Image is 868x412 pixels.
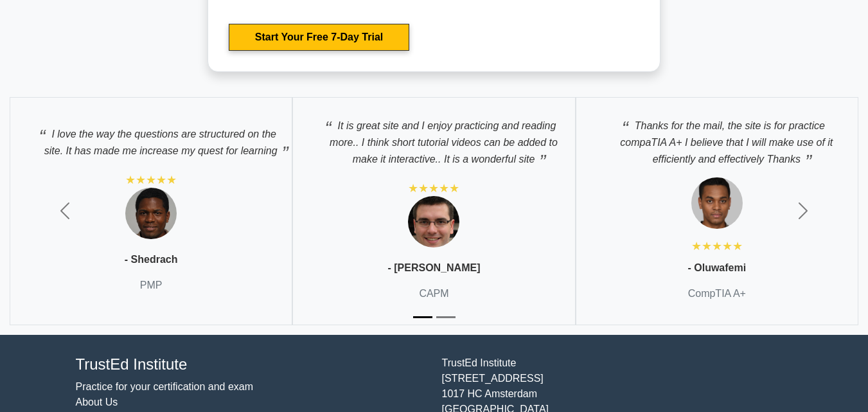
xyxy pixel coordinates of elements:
button: Slide 1 [413,310,432,325]
p: I love the way the questions are structured on the site. It has made me increase my quest for lea... [23,119,279,159]
div: ★★★★★ [125,172,177,188]
p: CompTIA A+ [688,286,746,301]
img: Testimonial 1 [408,196,459,247]
img: Testimonial 1 [125,188,177,239]
p: CAPM [419,286,448,301]
div: ★★★★★ [408,181,459,196]
p: Thanks for the mail, the site is for practice compaTIA A+ I believe that I will make use of it ef... [589,111,845,168]
p: - [PERSON_NAME] [387,260,480,276]
button: Slide 2 [436,310,456,325]
p: PMP [140,278,163,293]
p: - Oluwafemi [687,260,746,276]
div: ★★★★★ [691,238,743,254]
a: Start Your Free 7-Day Trial [229,24,409,51]
h4: TrustEd Institute [76,355,427,374]
p: It is great site and I enjoy practicing and reading more.. I think short tutorial videos can be a... [306,111,562,168]
img: Testimonial 1 [691,177,743,229]
a: Practice for your certification and exam [76,381,254,392]
p: - Shedrach [125,252,178,267]
a: About Us [76,397,118,408]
